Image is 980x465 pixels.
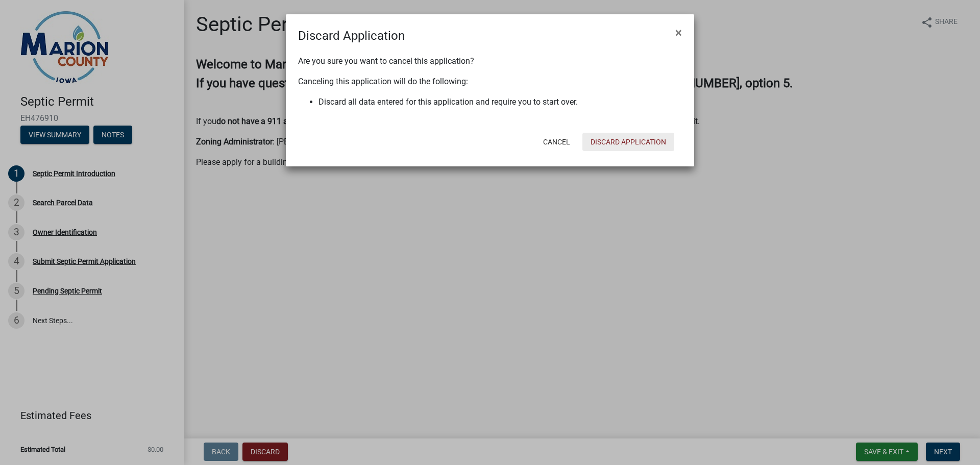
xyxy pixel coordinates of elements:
button: Discard Application [582,133,674,151]
p: Canceling this application will do the following: [298,76,682,88]
button: Close [667,18,690,47]
button: Cancel [535,133,578,151]
li: Discard all data entered for this application and require you to start over. [318,96,682,108]
h4: Discard Application [298,27,405,45]
span: × [675,26,682,40]
p: Are you sure you want to cancel this application? [298,55,682,67]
